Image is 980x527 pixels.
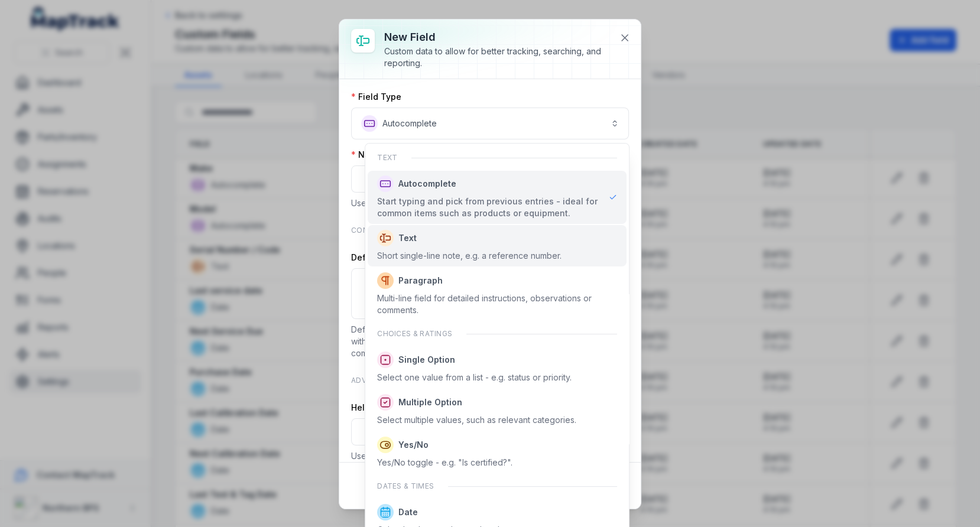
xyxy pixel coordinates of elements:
[398,232,417,244] span: Text
[377,196,599,219] div: Start typing and pick from previous entries - ideal for common items such as products or equipment.
[377,457,512,469] div: Yes/No toggle - e.g. "Is certified?".
[398,506,418,518] span: Date
[398,275,443,287] span: Paragraph
[368,322,626,346] div: Choices & ratings
[368,474,626,498] div: Dates & times
[398,178,456,190] span: Autocomplete
[377,292,616,316] div: Multi-line field for detailed instructions, observations or comments.
[398,354,455,366] span: Single Option
[368,146,626,170] div: Text
[377,372,572,383] div: Select one value from a list - e.g. status or priority.
[351,108,629,139] button: Autocomplete
[377,414,576,426] div: Select multiple values, such as relevant categories.
[398,439,429,451] span: Yes/No
[377,250,562,262] div: Short single-line note, e.g. a reference number.
[398,396,462,408] span: Multiple Option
